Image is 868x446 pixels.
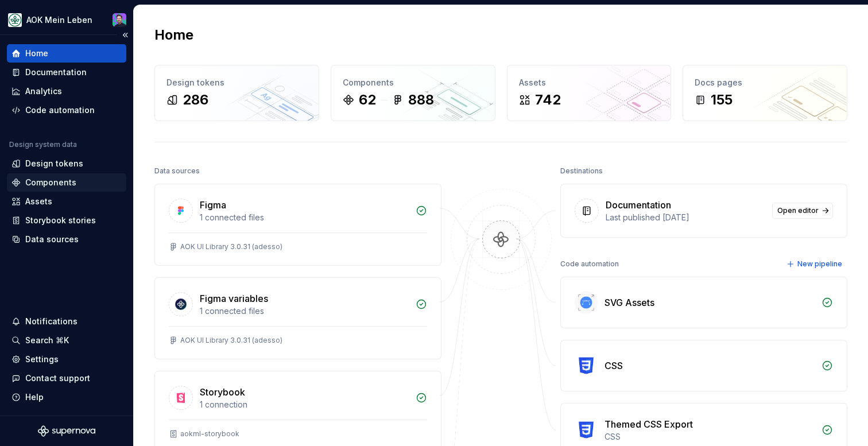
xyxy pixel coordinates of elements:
div: Notifications [25,316,77,327]
div: Docs pages [695,77,835,88]
div: Figma variables [200,292,268,305]
button: Search ⌘K [7,331,126,350]
svg: Supernova Logo [38,425,95,437]
div: Components [25,177,76,188]
div: Documentation [25,67,87,78]
div: Assets [25,196,52,207]
a: Data sources [7,230,126,249]
a: Figma1 connected filesAOK UI Library 3.0.31 (adesso) [154,184,441,266]
div: Assets [519,77,660,88]
button: New pipeline [783,256,847,272]
div: Search ⌘K [25,335,69,346]
div: AOK Mein Leben [26,14,92,26]
div: Destinations [560,163,603,179]
div: 286 [183,91,208,109]
div: 888 [408,91,434,109]
div: Design system data [9,140,77,149]
a: Open editor [772,203,833,219]
div: SVG Assets [604,296,654,309]
div: Design tokens [166,77,307,88]
div: Data sources [25,234,79,245]
div: AOK UI Library 3.0.31 (adesso) [180,242,282,251]
div: Code automation [25,104,95,116]
a: Assets [7,192,126,211]
a: Analytics [7,82,126,100]
div: Storybook [200,385,245,399]
div: Analytics [25,86,62,97]
img: Samuel [113,13,126,27]
div: Themed CSS Export [604,417,693,431]
a: Design tokens [7,154,126,173]
div: Home [25,48,48,59]
a: Figma variables1 connected filesAOK UI Library 3.0.31 (adesso) [154,277,441,359]
a: Design tokens286 [154,65,319,121]
a: Components62888 [331,65,495,121]
div: Documentation [606,198,671,212]
div: Code automation [560,256,619,272]
a: Settings [7,350,126,369]
a: Home [7,44,126,63]
div: 62 [359,91,376,109]
div: Settings [25,354,59,365]
div: Help [25,391,44,403]
span: Open editor [777,206,819,215]
div: Contact support [25,373,90,384]
div: 742 [535,91,561,109]
button: Notifications [7,312,126,331]
button: Contact support [7,369,126,387]
div: 155 [711,91,733,109]
a: Docs pages155 [683,65,847,121]
img: df5db9ef-aba0-4771-bf51-9763b7497661.png [8,13,22,27]
div: 1 connection [200,399,409,410]
div: 1 connected files [200,212,409,223]
h2: Home [154,26,193,44]
div: AOK UI Library 3.0.31 (adesso) [180,336,282,345]
button: Collapse sidebar [117,27,133,43]
button: Help [7,388,126,406]
div: Data sources [154,163,200,179]
div: aokml-storybook [180,429,239,439]
a: Code automation [7,101,126,119]
a: Storybook stories [7,211,126,230]
div: Storybook stories [25,215,96,226]
span: New pipeline [797,259,842,269]
a: Documentation [7,63,126,82]
div: CSS [604,431,815,443]
div: CSS [604,359,623,373]
div: 1 connected files [200,305,409,317]
div: Design tokens [25,158,83,169]
a: Components [7,173,126,192]
a: Assets742 [507,65,672,121]
div: Components [343,77,483,88]
button: AOK Mein LebenSamuel [2,7,131,32]
div: Figma [200,198,226,212]
div: Last published [DATE] [606,212,765,223]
